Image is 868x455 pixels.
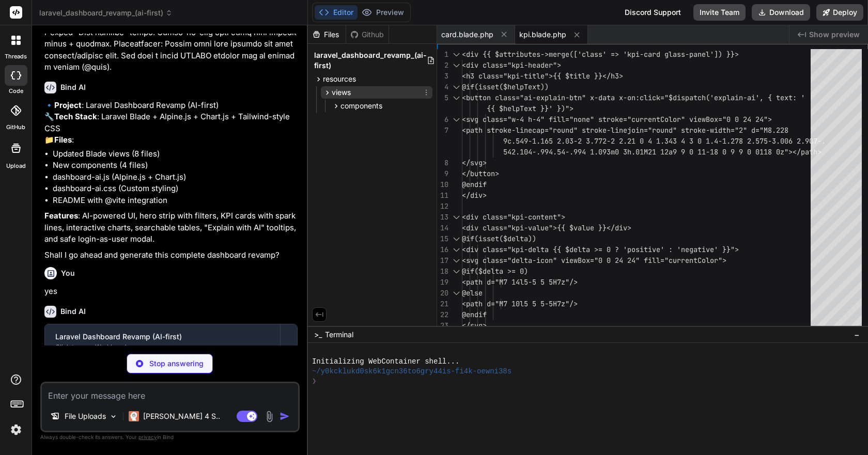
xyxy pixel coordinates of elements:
img: Pick Models [109,412,118,421]
strong: Project [54,100,82,110]
div: Click to collapse the range. [450,233,463,244]
span: Initializing WebContainer shell... [312,357,459,367]
span: tive' : 'negative' }}"> [644,245,739,254]
span: ~/y0kcklukd0sk6k1gcn36to6gry44is-fi4k-oewni38s [312,367,512,376]
div: 17 [437,255,448,266]
span: lick="$dispatch('explain-ai', { text: ' [644,93,805,102]
span: kpi.blade.php [519,29,566,40]
div: Click to collapse the range. [450,255,463,266]
span: @endif [462,180,487,189]
span: .4-1.278 2.575-3.006 2.907-. [710,136,826,146]
div: Click to collapse the range. [450,92,463,103]
button: Invite Team [693,4,746,21]
div: 9 [437,168,448,179]
div: 11 [437,190,448,201]
span: <path d="M7 14l5-5 5 5H7z"/> [462,277,578,287]
span: @else [462,288,483,297]
span: >_ [314,330,322,340]
div: Files [308,29,346,40]
strong: Tech Stack [54,112,97,121]
span: <path stroke-linecap="round" stroke-line [462,125,627,135]
span: <svg class="w-4 h-4" fill="none" stroke="c [462,115,636,124]
p: Always double-check its answers. Your in Bind [40,432,300,442]
span: <path d="M7 10l5 5 5-5H7z"/> [462,299,578,308]
div: 12 [437,201,448,212]
span: 542.104-.994.54-.994 1.093m0 3h.01M21 12a9 9 0 11- [503,147,710,156]
button: Laravel Dashboard Revamp (AI-first)Click to open Workbench [45,324,280,358]
button: − [852,326,862,343]
span: join="round" stroke-width="2" d="M8.228 [627,125,788,135]
div: Click to collapse the range. [450,60,463,71]
li: New components (4 files) [53,160,298,171]
span: @endif [462,310,487,319]
li: dashboard-ai.css (Custom styling) [53,183,298,195]
span: <div class="kpi-header"> [462,60,561,70]
div: Click to collapse the range. [450,49,463,60]
button: Editor [315,5,358,20]
label: GitHub [6,123,25,132]
strong: Features [44,211,78,221]
div: Click to collapse the range. [450,266,463,277]
div: 3 [437,71,448,82]
span: " fill="currentColor"> [636,256,726,265]
div: Click to collapse the range. [450,114,463,125]
li: Updated Blade views (8 files) [53,148,298,160]
div: 7 [437,125,448,136]
span: Show preview [809,29,860,40]
li: README with @vite integration [53,195,298,207]
label: code [9,87,23,96]
span: <div {{ $attributes->merge(['class' => 'kpi-card g [462,50,669,59]
div: 20 [437,288,448,299]
span: ❯ [312,376,317,386]
p: Stop answering [149,358,204,369]
span: privacy [138,434,157,440]
p: : AI-powered UI, hero strip with filters, KPI cards with sparklines, interactive charts, searchab... [44,210,298,245]
span: lass-panel']) }}> [669,50,739,59]
div: 23 [437,320,448,331]
p: Shall I go ahead and generate this complete dashboard revamp? [44,249,298,261]
div: 15 [437,233,448,244]
button: Download [752,4,810,21]
div: 10 [437,179,448,190]
span: </svg> [462,158,487,167]
button: Deploy [816,4,863,21]
span: <div class="kpi-delta {{ $delta >= 0 ? 'posi [462,245,644,254]
div: 13 [437,212,448,223]
span: views [332,87,351,98]
div: 16 [437,244,448,255]
div: 8 [437,158,448,168]
span: <svg class="delta-icon" viewBox="0 0 24 24 [462,256,636,265]
div: Click to open Workbench [55,343,270,351]
span: @if(isset($helpText)) [462,82,549,91]
strong: Files [54,135,72,145]
span: 9c.549-1.165 2.03-2 3.772-2 2.21 0 4 1.343 4 3 0 1 [503,136,710,146]
div: 6 [437,114,448,125]
span: card.blade.php [441,29,493,40]
div: 14 [437,223,448,233]
div: 5 [437,92,448,103]
span: − [854,330,860,340]
p: [PERSON_NAME] 4 S.. [143,411,220,421]
div: 4 [437,82,448,92]
span: </div> [462,191,487,200]
p: 🔹 : Laravel Dashboard Revamp (AI-first) 🔧 : Laravel Blade + Alpine.js + Chart.js + Tailwind-style... [44,100,298,146]
p: yes [44,286,298,297]
div: 18 [437,266,448,277]
div: 22 [437,309,448,320]
h6: You [61,268,75,278]
img: settings [7,421,25,438]
div: 2 [437,60,448,71]
div: Discord Support [618,4,687,21]
label: threads [5,52,27,61]
h6: Bind AI [60,82,86,92]
span: <h3 class="kpi-title">{{ $title }}</h3> [462,71,623,81]
div: Click to collapse the range. [450,288,463,299]
span: </svg> [462,321,487,330]
li: dashboard-ai.js (Alpine.js + Chart.js) [53,171,298,183]
div: Github [346,29,389,40]
div: 1 [437,49,448,60]
p: File Uploads [65,411,106,421]
span: <button class="ai-explain-btn" x-data x-on:c [462,93,644,102]
span: <div class="kpi-value">{{ $value }}</div> [462,223,631,232]
span: laravel_dashboard_revamp_(ai-first) [39,8,173,18]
